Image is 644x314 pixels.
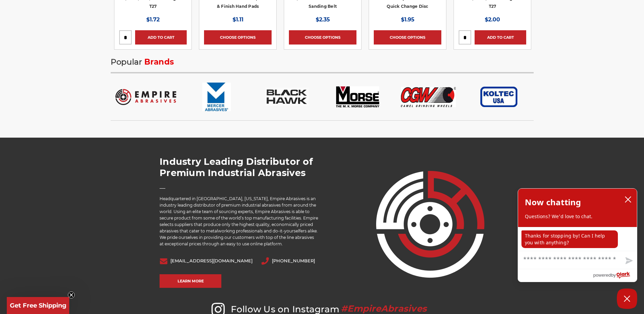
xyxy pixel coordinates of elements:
div: chat [518,227,637,251]
span: powered [593,271,611,279]
a: Choose Options [204,30,272,45]
a: [EMAIL_ADDRESS][DOMAIN_NAME] [170,258,253,263]
span: $1.72 [146,16,160,23]
h2: Industry Leading Distributor of Premium Industrial Abrasives [160,156,318,178]
button: Send message [620,253,637,269]
a: Learn More [160,274,221,288]
a: Choose Options [374,30,441,45]
img: CGW [401,87,456,107]
span: $1.11 [233,16,243,23]
a: Add to Cart [135,30,187,45]
a: [PHONE_NUMBER] [272,258,315,263]
div: Get Free ShippingClose teaser [7,297,69,314]
p: Thanks for stopping by! Can I help you with anything? [521,230,618,248]
img: Mercer [202,83,231,111]
span: $2.00 [485,16,500,23]
span: Brands [144,57,174,67]
img: Koltec USA [480,87,517,107]
span: Popular [111,57,142,67]
a: Add to Cart [475,30,526,45]
p: Questions? We'd love to chat. [525,213,630,220]
span: #EmpireAbrasives [341,303,427,314]
span: $2.35 [316,16,330,23]
p: Headquartered in [GEOGRAPHIC_DATA], [US_STATE], Empire Abrasives is an industry leading distribut... [160,195,318,247]
a: Choose Options [289,30,356,45]
a: Powered by Olark [593,269,637,282]
span: by [611,271,616,279]
img: Black Hawk [265,88,309,106]
div: olark chatbox [518,188,637,282]
h2: Now chatting [525,195,581,209]
img: Empire Abrasives [115,89,176,105]
button: Close teaser [68,292,75,298]
span: $1.95 [401,16,415,23]
button: close chatbox [623,194,633,205]
img: M.K. Morse [336,86,379,107]
button: Close Chatbox [617,289,637,309]
span: Get Free Shipping [10,302,67,309]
